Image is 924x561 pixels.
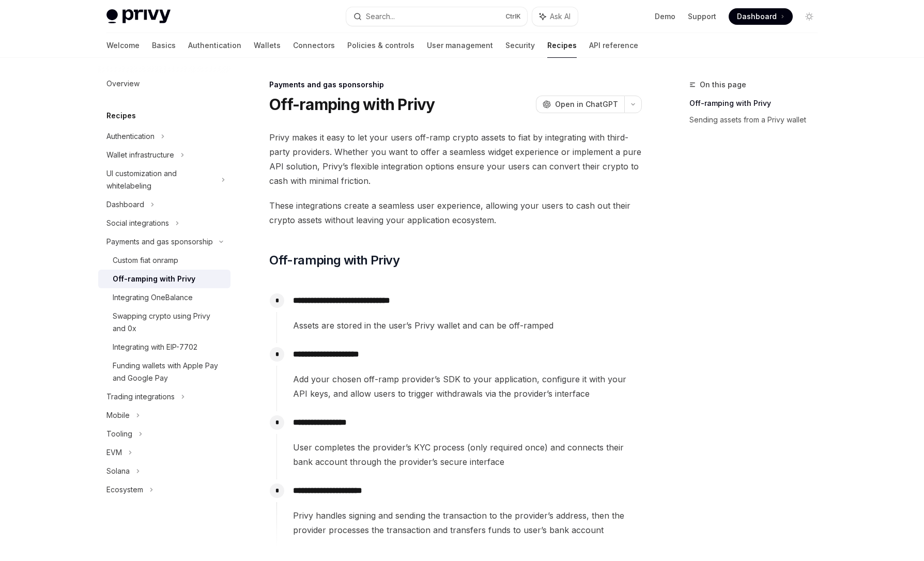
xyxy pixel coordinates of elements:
[106,465,130,477] div: Solana
[532,7,578,26] button: Ask AI
[113,310,224,335] div: Swapping crypto using Privy and 0x
[555,99,618,110] span: Open in ChatGPT
[293,372,641,401] span: Add your chosen off-ramp provider’s SDK to your application, configure it with your API keys, and...
[347,33,414,58] a: Policies & controls
[589,33,638,58] a: API reference
[547,33,577,58] a: Recipes
[293,508,641,537] span: Privy handles signing and sending the transaction to the provider’s address, then the provider pr...
[269,80,642,90] div: Payments and gas sponsorship
[689,95,826,112] a: Off-ramping with Privy
[729,8,793,25] a: Dashboard
[106,149,174,161] div: Wallet infrastructure
[106,446,122,459] div: EVM
[106,110,136,122] h5: Recipes
[113,341,197,353] div: Integrating with EIP-7702
[293,318,641,333] span: Assets are stored in the user’s Privy wallet and can be off-ramped
[700,79,746,91] span: On this page
[98,270,230,288] a: Off-ramping with Privy
[98,74,230,93] a: Overview
[106,77,140,90] div: Overview
[98,251,230,270] a: Custom fiat onramp
[106,428,132,440] div: Tooling
[688,11,716,22] a: Support
[801,8,818,25] button: Toggle dark mode
[550,11,571,22] span: Ask AI
[98,356,230,387] a: Funding wallets with Apple Pay and Google Pay
[106,409,130,422] div: Mobile
[737,11,777,22] span: Dashboard
[689,112,826,128] a: Sending assets from a Privy wallet
[106,391,175,403] div: Trading integrations
[106,236,213,248] div: Payments and gas sponsorship
[505,12,521,21] span: Ctrl K
[113,273,195,285] div: Off-ramping with Privy
[293,440,641,469] span: User completes the provider’s KYC process (only required once) and connects their bank account th...
[269,252,399,269] span: Off-ramping with Privy
[106,167,215,192] div: UI customization and whitelabeling
[269,130,642,188] span: Privy makes it easy to let your users off-ramp crypto assets to fiat by integrating with third-pa...
[366,10,395,23] div: Search...
[269,198,642,227] span: These integrations create a seamless user experience, allowing your users to cash out their crypt...
[427,33,493,58] a: User management
[505,33,535,58] a: Security
[293,33,335,58] a: Connectors
[106,130,155,143] div: Authentication
[106,484,143,496] div: Ecosystem
[113,254,178,267] div: Custom fiat onramp
[98,307,230,338] a: Swapping crypto using Privy and 0x
[254,33,281,58] a: Wallets
[113,360,224,384] div: Funding wallets with Apple Pay and Google Pay
[106,33,140,58] a: Welcome
[655,11,675,22] a: Demo
[106,198,144,211] div: Dashboard
[113,291,193,304] div: Integrating OneBalance
[152,33,176,58] a: Basics
[269,95,435,114] h1: Off-ramping with Privy
[98,288,230,307] a: Integrating OneBalance
[188,33,241,58] a: Authentication
[346,7,527,26] button: Search...CtrlK
[106,9,171,24] img: light logo
[536,96,624,113] button: Open in ChatGPT
[98,338,230,356] a: Integrating with EIP-7702
[106,217,169,229] div: Social integrations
